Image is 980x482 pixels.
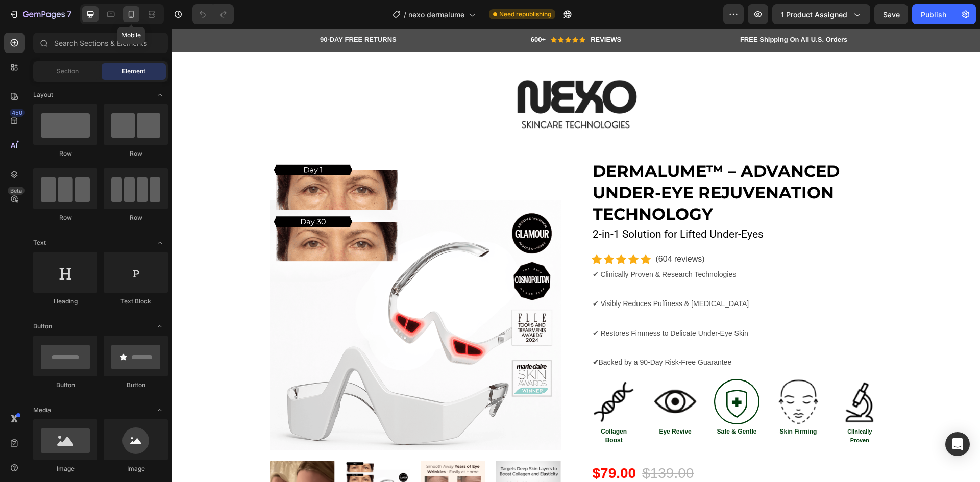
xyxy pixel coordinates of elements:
[912,4,955,24] button: Publish
[33,33,168,53] input: Search Sections & Elements
[104,149,168,158] div: Row
[152,87,168,103] span: Toggle open
[4,4,76,24] button: 7
[675,400,700,415] strong: Clinically Proven
[104,213,168,222] div: Row
[420,433,465,456] div: $79.00
[152,318,168,335] span: Toggle open
[883,10,900,19] span: Save
[358,6,375,17] h2: 600+
[404,9,406,20] span: /
[122,67,145,76] span: Element
[421,271,577,279] span: ✔ Visibly Reduces Puffiness & [MEDICAL_DATA]
[419,7,449,16] p: REVIEWS
[874,4,908,24] button: Save
[152,235,168,251] span: Toggle open
[487,399,519,407] strong: Eye Revive
[192,4,234,24] div: Undo/Redo
[33,405,51,415] span: Media
[545,399,584,407] strong: Safe & Gentle
[147,6,226,17] h2: 90-DAY FREE RETURNS
[567,6,676,17] h2: FREE Shipping On All U.S. Orders
[343,37,465,106] img: gempages_579627086029783636-c070e319-9613-4c7c-8cb9-a4213835f06a.png
[33,90,53,99] span: Layout
[152,402,168,418] span: Toggle open
[33,213,97,222] div: Row
[10,109,24,117] div: 450
[33,322,52,331] span: Button
[420,350,464,395] img: gempages_579627086029783636-a5b9f6ad-49c5-438f-b613-051bcef71a7e.png
[33,297,97,306] div: Heading
[421,329,427,338] strong: ✔
[542,350,587,395] img: gempages_579627086029783636-158db86b-75e8-4053-8cc6-5944e12337ba.svg
[104,464,168,473] div: Image
[421,300,576,309] span: ✔ Restores Firmness to Delicate Under-Eye Skin
[57,67,79,76] span: Section
[772,4,870,24] button: 1 product assigned
[33,238,46,247] span: Text
[33,380,97,390] div: Button
[665,350,710,395] img: gempages_579627086029783636-31aa85f5-f6a4-48ab-9fd9-cb2669085de0.png
[172,29,980,482] iframe: Design area
[484,224,533,237] p: (604 reviews)
[421,242,565,250] span: ✔ Clinically Proven & Research Technologies
[33,149,97,158] div: Row
[945,432,970,456] div: Open Intercom Messenger
[469,433,523,456] div: $139.00
[481,350,526,395] img: gempages_579627086029783636-042507dc-58bb-47ef-9f3b-766776d981f3.png
[8,187,24,195] div: Beta
[499,10,551,19] span: Need republishing
[104,297,168,306] div: Text Block
[104,380,168,390] div: Button
[781,9,847,20] span: 1 product assigned
[33,464,97,473] div: Image
[421,198,709,214] p: 2-in-1 Solution for Lifted Under-Eyes
[421,329,560,338] span: Backed by a 90-Day Risk-Free Guarantee
[921,9,946,20] div: Publish
[608,399,645,407] strong: Skin Firming
[604,350,649,395] img: gempages_579627086029783636-669da0e2-af93-4e6e-826e-b44117877436.png
[420,131,710,197] a: DermaLume™ – Advanced Under-Eye Rejuvenation Technology
[408,9,464,20] span: nexo dermalume
[429,399,455,415] strong: Collagen Boost
[67,8,71,20] p: 7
